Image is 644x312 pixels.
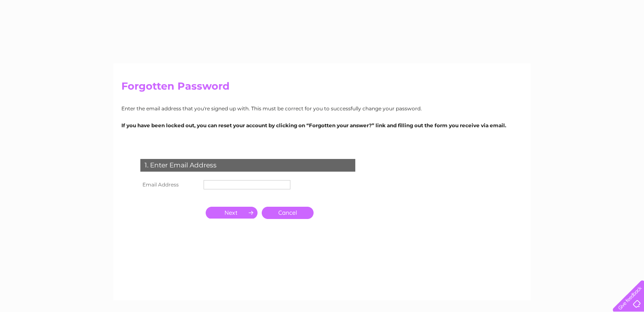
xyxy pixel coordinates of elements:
a: Cancel [262,207,314,219]
div: 1. Enter Email Address [140,159,355,172]
h2: Forgotten Password [121,80,523,96]
p: Enter the email address that you're signed up with. This must be correct for you to successfully ... [121,104,523,112]
th: Email Address [138,178,201,192]
p: If you have been locked out, you can reset your account by clicking on “Forgotten your answer?” l... [121,121,523,129]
